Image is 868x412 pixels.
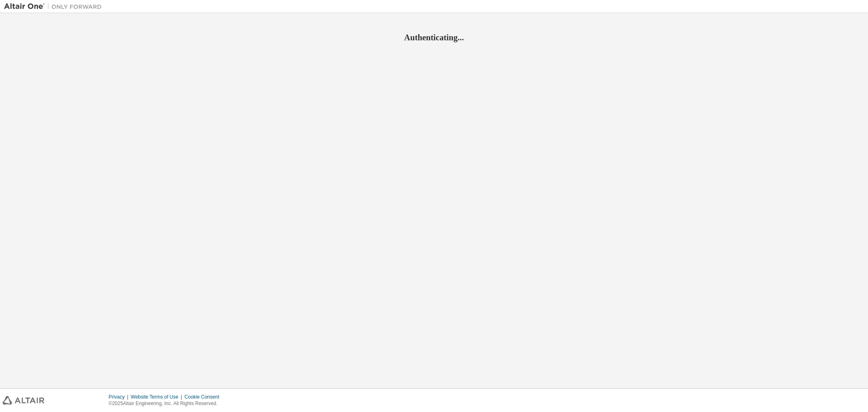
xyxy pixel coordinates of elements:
[109,394,131,400] div: Privacy
[4,2,106,11] img: Altair One
[109,400,224,407] p: © 2025 Altair Engineering, Inc. All Rights Reserved.
[131,394,184,400] div: Website Terms of Use
[184,394,224,400] div: Cookie Consent
[2,396,44,405] img: altair_logo.svg
[4,32,864,43] h2: Authenticating...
